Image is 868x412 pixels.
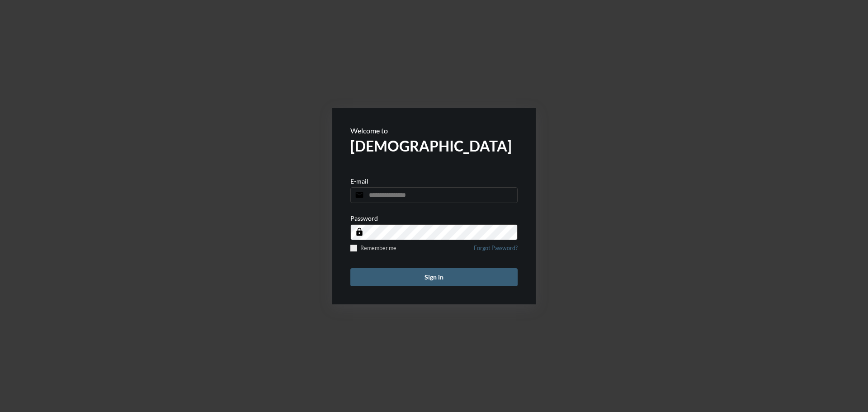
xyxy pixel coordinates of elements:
[350,214,378,222] p: Password
[350,268,518,286] button: Sign in
[474,245,518,257] a: Forgot Password?
[350,245,396,251] label: Remember me
[350,126,518,135] p: Welcome to
[350,177,368,185] p: E-mail
[350,137,518,155] h2: [DEMOGRAPHIC_DATA]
